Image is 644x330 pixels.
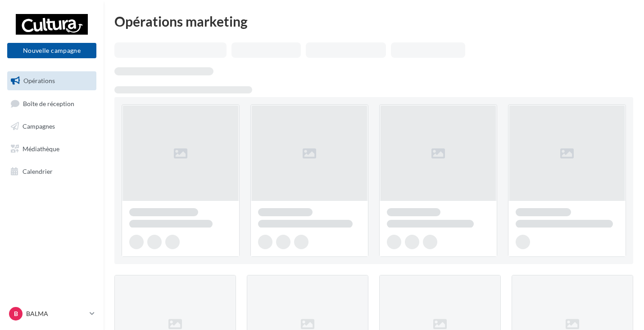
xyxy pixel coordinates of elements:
[5,162,98,181] a: Calendrier
[26,309,86,318] p: BALMA
[23,99,74,107] span: Boîte de réception
[23,122,55,130] span: Campagnes
[114,14,633,28] div: Opérations marketing
[5,71,98,90] a: Opérations
[5,117,98,136] a: Campagnes
[23,145,59,153] span: Médiathèque
[23,77,55,84] span: Opérations
[5,94,98,113] a: Boîte de réception
[5,139,98,158] a: Médiathèque
[7,305,96,322] a: B BALMA
[7,43,96,58] button: Nouvelle campagne
[14,309,18,318] span: B
[23,167,53,175] span: Calendrier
